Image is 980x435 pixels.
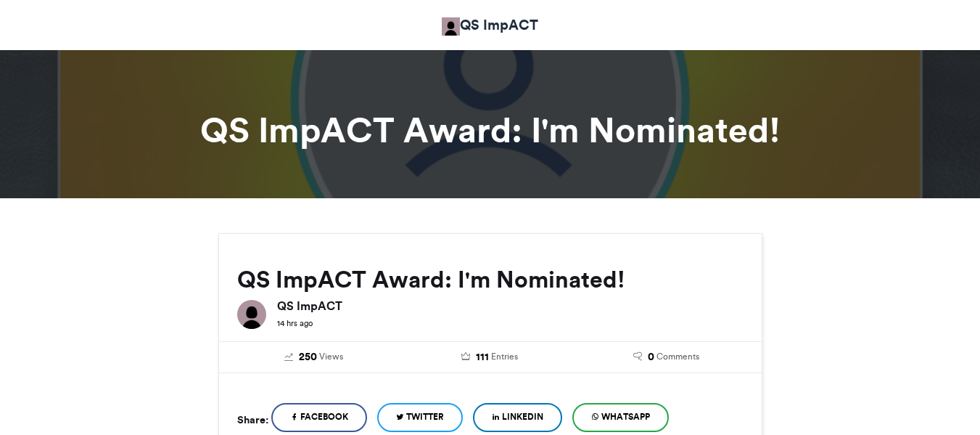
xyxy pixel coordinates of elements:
[237,300,266,329] img: QS ImpACT
[237,410,268,429] h5: Share:
[502,410,543,423] span: LinkedIn
[572,403,669,432] a: WhatsApp
[277,300,744,312] h6: QS ImpACT
[442,17,460,36] img: QS ImpACT QS ImpACT
[271,403,367,432] a: Facebook
[277,318,313,328] small: 14 hrs ago
[473,403,562,432] a: LinkedIn
[88,113,893,147] h1: QS ImpACT Award: I'm Nominated!
[656,350,699,363] span: Comments
[476,349,489,365] span: 111
[442,15,538,36] a: QS ImpACT
[237,267,744,293] h2: QS ImpACT Award: I'm Nominated!
[377,403,463,432] a: Twitter
[300,410,348,423] span: Facebook
[237,349,392,365] a: 250 Views
[319,350,343,363] span: Views
[406,410,444,423] span: Twitter
[589,349,744,365] a: 0 Comments
[601,410,650,423] span: WhatsApp
[648,349,654,365] span: 0
[413,349,567,365] a: 111 Entries
[491,350,518,363] span: Entries
[299,349,317,365] span: 250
